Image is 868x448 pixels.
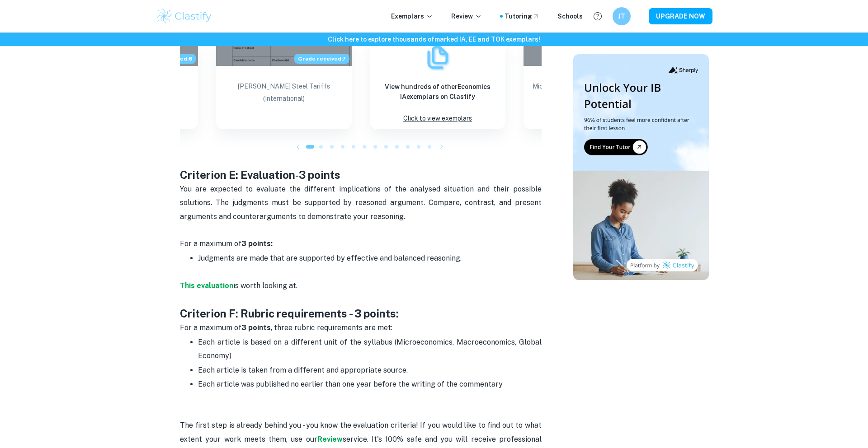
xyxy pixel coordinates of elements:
[180,323,392,332] span: For a maximum of , three rubric requirements are met:
[216,39,352,129] a: Blog exemplar: Donald Trump's Steel Tariffs (InternatioGrade received:7[PERSON_NAME] Steel Tariff...
[424,44,451,71] img: Exemplars
[613,7,631,25] button: JT
[2,34,866,44] h6: Click here to explore thousands of marked IA, EE and TOK exemplars !
[198,338,543,360] span: Each article is based on a different unit of the syllabus (Microeconomics, Macroeconomics, Global...
[180,185,543,221] span: You are expected to evaluate the different implications of the analysed situation and their possi...
[649,8,712,24] button: UPGRADE NOW
[299,168,340,181] strong: 3 points
[180,168,295,181] strong: Criterion E: Evaluation
[180,168,340,181] span: -
[180,281,233,290] a: This evaluation
[180,239,273,248] span: For a maximum of
[198,254,462,262] span: Judgments are made that are supported by effective and balanced reasoning.
[156,7,213,25] img: Clastify logo
[241,323,271,332] strong: 3 points
[573,54,709,280] img: Thumbnail
[241,239,273,248] strong: 3 points:
[524,39,659,129] a: Blog exemplar: Microeconomics IA on Cigarette taxes in Microeconomics IA on Cigarette taxes in [G...
[505,11,539,21] a: Tutoring
[391,11,433,21] p: Exemplars
[403,112,472,125] p: Click to view exemplars
[233,281,297,290] span: is worth looking at.
[557,11,583,21] a: Schools
[198,366,408,374] span: Each article is taken from a different and appropriate source.
[451,11,482,21] p: Review
[590,9,605,24] button: Help and Feedback
[377,82,498,102] h6: View hundreds of other Economics IA exemplars on Clastify
[617,11,627,21] h6: JT
[223,80,344,120] p: [PERSON_NAME] Steel Tariffs (International)
[180,307,399,320] strong: Criterion F: Rubric requirements - 3 points:
[317,435,343,443] a: Review
[294,54,349,64] span: Grade received: 7
[198,380,503,388] span: Each article was published no earlier than one year before the writing of the commentary
[531,80,652,120] p: Microeconomics IA on Cigarette taxes in [GEOGRAPHIC_DATA]
[370,39,505,129] a: ExemplarsView hundreds of otherEconomics IAexemplars on ClastifyClick to view exemplars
